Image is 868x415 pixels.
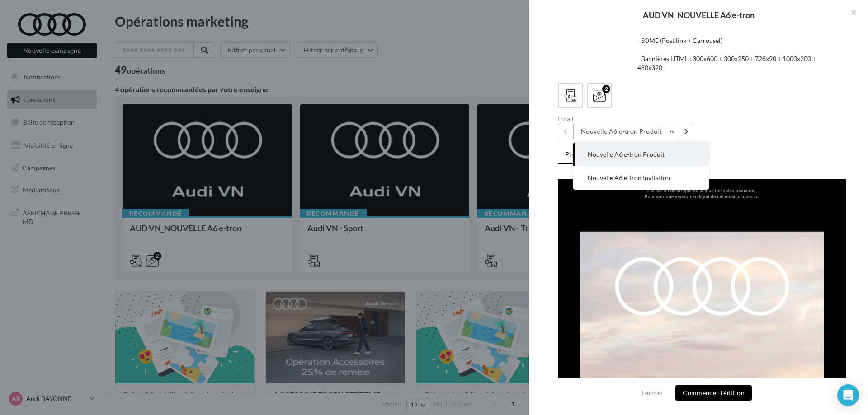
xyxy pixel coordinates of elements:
div: Email [558,116,698,122]
b: Passez à l’électrique de la plus belle des manières. [90,9,199,14]
font: Pour voir une version en ligne de cet email, [87,15,202,20]
span: Nouvelle A6 e-tron Invitation [588,174,670,182]
button: Nouvelle A6 e-tron Produit [573,143,709,166]
button: Nouvelle A6 e-tron Invitation [573,166,709,190]
a: cliquez-ici [180,15,202,20]
span: Nouvelle A6 e-tron Produit [588,150,665,158]
div: AUD VN_NOUVELLE A6 e-tron [543,11,854,19]
div: 2 [602,85,610,93]
button: Fermer [638,387,667,398]
div: Open Intercom Messenger [837,384,859,406]
button: Nouvelle A6 e-tron Produit [573,124,679,139]
button: Commencer l'édition [675,385,752,401]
